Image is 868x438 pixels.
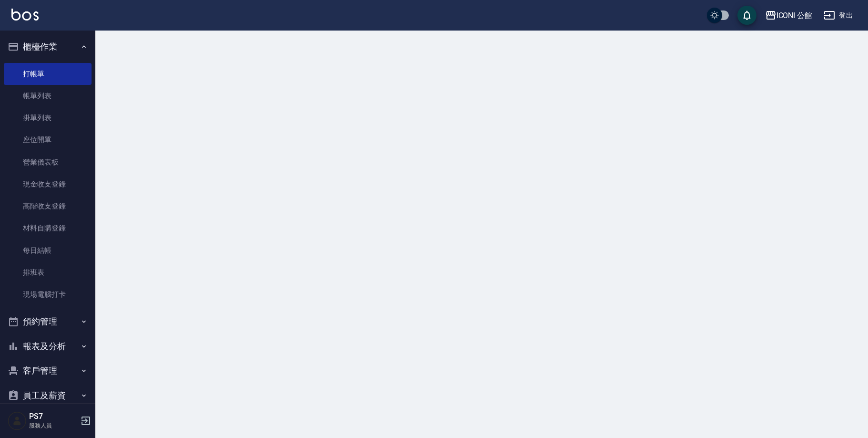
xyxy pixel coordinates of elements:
a: 每日結帳 [4,240,92,261]
button: 預約管理 [4,309,92,334]
a: 排班表 [4,261,92,283]
button: 櫃檯作業 [4,34,92,59]
button: 登出 [820,7,857,24]
a: 打帳單 [4,63,92,85]
a: 現金收支登錄 [4,173,92,195]
img: Logo [11,9,39,21]
div: ICONI 公館 [776,10,813,21]
button: 報表及分析 [4,334,92,359]
h5: PS7 [29,412,78,421]
button: 客戶管理 [4,358,92,383]
a: 帳單列表 [4,85,92,107]
a: 材料自購登錄 [4,217,92,239]
a: 掛單列表 [4,107,92,129]
a: 營業儀表板 [4,151,92,173]
button: 員工及薪資 [4,383,92,408]
a: 現場電腦打卡 [4,283,92,305]
button: save [737,6,756,25]
button: ICONI 公館 [761,6,817,25]
a: 高階收支登錄 [4,195,92,217]
img: Person [8,411,27,430]
p: 服務人員 [29,421,78,430]
a: 座位開單 [4,129,92,151]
